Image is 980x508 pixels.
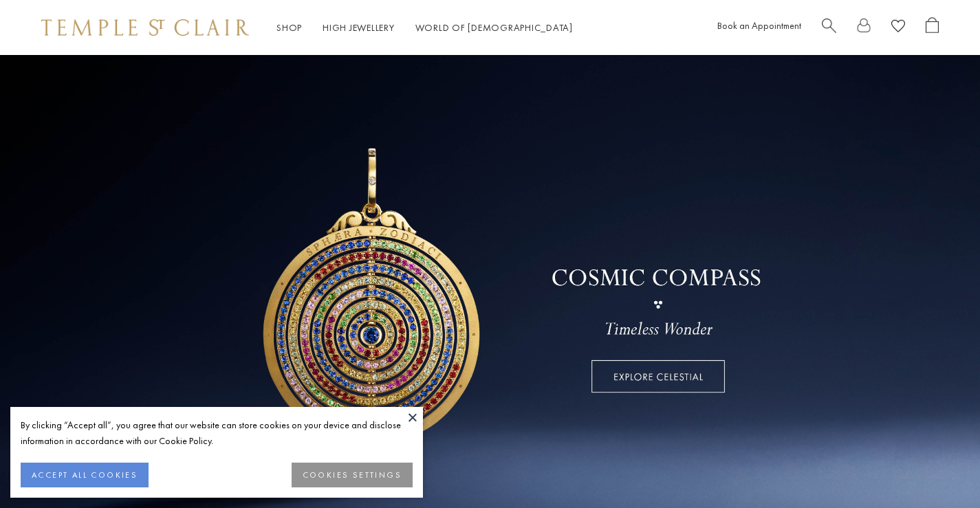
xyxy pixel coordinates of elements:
[891,17,905,38] a: View Wishlist
[415,21,573,34] a: World of [DEMOGRAPHIC_DATA]World of [DEMOGRAPHIC_DATA]
[21,463,149,487] button: ACCEPT ALL COOKIES
[292,463,413,487] button: COOKIES SETTINGS
[276,19,573,36] nav: Main navigation
[21,417,413,449] div: By clicking “Accept all”, you agree that our website can store cookies on your device and disclos...
[911,443,966,494] iframe: Gorgias live chat messenger
[717,19,801,32] a: Book an Appointment
[323,21,395,34] a: High JewelleryHigh Jewellery
[822,17,836,38] a: Search
[276,21,302,34] a: ShopShop
[41,19,249,36] img: Temple St. Clair
[926,17,939,38] a: Open Shopping Bag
